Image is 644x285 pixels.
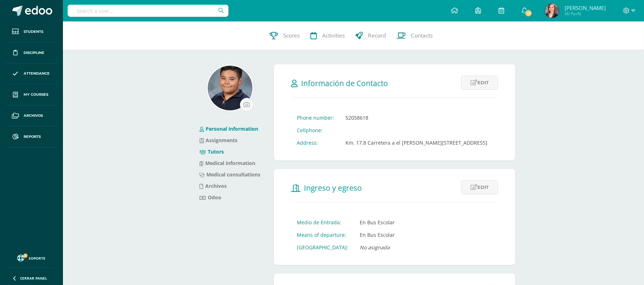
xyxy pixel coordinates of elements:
span: Cerrar panel [20,276,47,281]
a: Medical consultations [200,171,260,178]
a: Attendance [6,64,57,85]
img: 30b41a60147bfd045cc6c38be83b16e6.png [545,4,559,18]
a: Tutors [200,148,224,155]
a: Medical information [200,160,255,166]
td: Address: [291,136,340,149]
span: Students [24,29,43,35]
span: Discipline [24,50,44,56]
a: Scores [265,21,305,50]
i: No asignada [360,244,390,251]
span: Soporte [29,256,46,261]
a: Archivos [200,182,227,189]
td: Medio de Entrada: [291,216,354,229]
td: Phone number: [291,111,340,124]
td: En Bus Escolar [354,216,400,229]
span: Contacts [411,32,433,39]
span: Record [368,32,386,39]
a: Odoo [200,194,221,201]
span: 41 [525,9,532,17]
span: [PERSON_NAME] [565,4,606,11]
td: En Bus Escolar [354,229,400,241]
a: My courses [6,84,57,105]
span: Attendance [24,71,50,76]
a: Record [350,21,392,50]
span: Reports [24,134,41,140]
a: Discipline [6,42,57,64]
a: Archivos [6,105,57,126]
span: Scores [284,32,300,39]
span: Información de Contacto [301,78,388,88]
td: Km. 17.8 Carretera a el [PERSON_NAME][STREET_ADDRESS] [340,136,493,149]
td: [GEOGRAPHIC_DATA]: [291,241,354,254]
img: e49099997a6c1cf903d7e3891cf6a355.png [208,66,252,110]
a: Students [6,21,57,42]
span: Activities [323,32,345,39]
td: Cellphone: [291,124,340,136]
span: Ingreso y egreso [304,183,362,193]
a: Edit [461,180,498,194]
span: Archivos [24,113,43,119]
a: Personal information [200,125,258,132]
td: 52058618 [340,111,493,124]
input: Search a user… [68,5,228,17]
td: Means of departure: [291,229,354,241]
span: Mi Perfil [565,11,606,17]
span: My courses [24,92,48,97]
a: Activities [305,21,350,50]
a: Assignments [200,137,237,144]
a: Edit [461,76,498,90]
a: Reports [6,126,57,147]
a: Contacts [392,21,438,50]
a: Soporte [9,253,54,262]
